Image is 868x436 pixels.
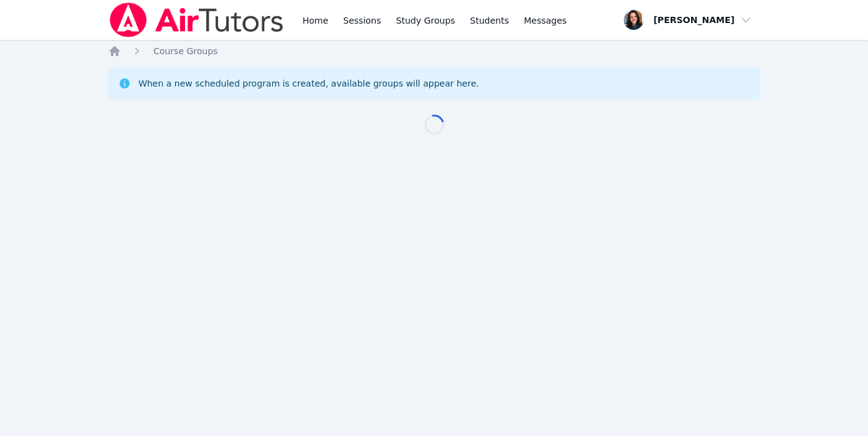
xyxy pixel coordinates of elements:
nav: Breadcrumb [108,45,760,57]
span: Course Groups [153,46,217,56]
div: When a new scheduled program is created, available groups will appear here. [138,77,479,90]
span: Messages [524,14,567,27]
img: Air Tutors [108,2,285,37]
a: Course Groups [153,45,217,57]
